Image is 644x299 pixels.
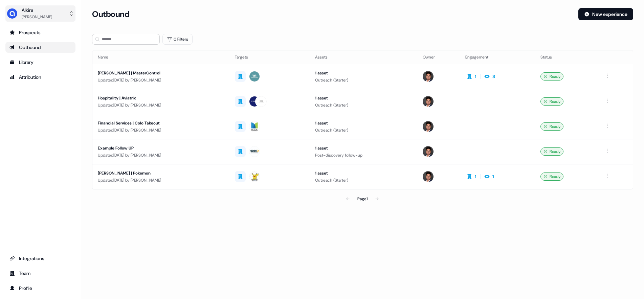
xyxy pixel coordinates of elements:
[315,70,412,76] div: 1 asset
[5,253,75,264] a: Go to integrations
[98,70,224,76] div: [PERSON_NAME] | MasterControl
[9,29,71,36] div: Prospects
[578,8,633,20] button: New experience
[98,95,224,101] div: Hospitality | Aviatrix
[92,50,229,64] th: Name
[540,122,563,131] div: Ready
[98,120,224,127] div: Financial Services | Colo Takeout
[535,50,598,64] th: Status
[315,77,412,84] div: Outreach (Starter)
[475,73,476,80] div: 1
[417,50,460,64] th: Owner
[5,283,75,294] a: Go to profile
[9,74,71,80] div: Attribution
[5,72,75,83] a: Go to attribution
[9,255,71,262] div: Integrations
[98,152,224,159] div: Updated [DATE] by [PERSON_NAME]
[98,127,224,134] div: Updated [DATE] by [PERSON_NAME]
[98,177,224,184] div: Updated [DATE] by [PERSON_NAME]
[492,173,494,180] div: 1
[9,44,71,51] div: Outbound
[315,120,412,127] div: 1 asset
[540,172,563,181] div: Ready
[9,285,71,292] div: Profile
[315,102,412,109] div: Outreach (Starter)
[423,171,434,182] img: Hugh
[423,71,434,82] img: Hugh
[22,14,52,20] div: [PERSON_NAME]
[98,77,224,84] div: Updated [DATE] by [PERSON_NAME]
[229,50,310,64] th: Targets
[92,9,129,19] h3: Outbound
[9,59,71,66] div: Library
[315,145,412,152] div: 1 asset
[540,147,563,156] div: Ready
[540,72,563,80] div: Ready
[492,73,495,80] div: 3
[162,34,193,45] button: 0 Filters
[5,268,75,279] a: Go to team
[5,5,75,22] button: Alkira[PERSON_NAME]
[423,146,434,157] img: Hugh
[315,152,412,159] div: Post-discovery follow-up
[98,145,224,152] div: Example Follow UP
[475,173,476,180] div: 1
[5,42,75,53] a: Go to outbound experience
[98,170,224,177] div: [PERSON_NAME] | Pokemon
[315,95,412,101] div: 1 asset
[5,27,75,38] a: Go to prospects
[357,195,368,202] div: Page 1
[460,50,535,64] th: Engagement
[540,97,563,106] div: Ready
[5,57,75,68] a: Go to templates
[9,270,71,277] div: Team
[423,121,434,132] img: Hugh
[315,127,412,134] div: Outreach (Starter)
[423,96,434,107] img: Hugh
[315,177,412,184] div: Outreach (Starter)
[98,102,224,109] div: Updated [DATE] by [PERSON_NAME]
[315,170,412,177] div: 1 asset
[22,7,52,14] div: Alkira
[310,50,417,64] th: Assets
